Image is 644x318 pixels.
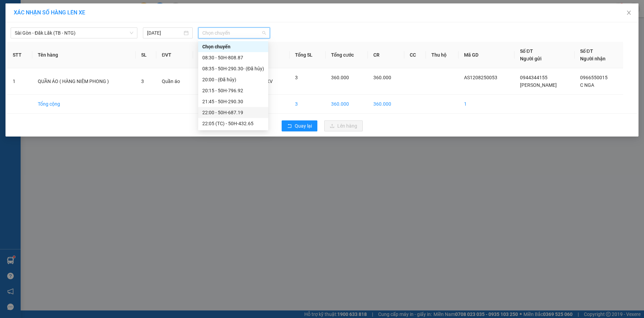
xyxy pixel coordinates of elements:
[282,120,317,131] button: rollbackQuay lại
[373,75,391,80] span: 360.000
[7,42,32,68] th: STT
[202,120,264,127] div: 22:05 (TC) - 50H-432.65
[3,34,45,41] span: ĐC: B459 QL1A, PĐông [GEOGRAPHIC_DATA], Q12
[202,76,264,83] div: 20:00 - (Đã hủy)
[198,41,268,52] div: Chọn chuyến
[580,48,593,54] span: Số ĐT
[290,95,325,114] td: 3
[619,3,639,23] button: Close
[368,95,404,114] td: 360.000
[326,42,368,68] th: Tổng cước
[324,120,363,131] button: uploadLên hàng
[193,42,234,68] th: Loại hàng
[626,10,632,15] span: close
[141,79,144,84] span: 3
[464,75,497,80] span: AS1208250053
[32,68,136,95] td: QUẦN ÁO ( HÀNG NIÊM PHONG )
[32,95,136,114] td: Tổng cộng
[331,75,349,80] span: 360.000
[459,95,514,114] td: 1
[26,4,96,10] span: CTY TNHH DLVT TIẾN OANH
[7,68,32,95] td: 1
[459,42,514,68] th: Mã GD
[202,109,264,116] div: 22:00 - 50H-687.19
[52,46,72,49] span: ĐT: 19006084
[326,95,368,114] td: 360.000
[147,29,182,37] input: 12/08/2025
[136,42,156,68] th: SL
[156,42,193,68] th: ĐVT
[202,65,264,72] div: 08:35 - 50H-290.30 - (Đã hủy)
[202,98,264,105] div: 21:45 - 50H-290.30
[3,46,25,49] span: ĐT:0935881992
[295,122,312,130] span: Quay lại
[202,43,264,50] div: Chọn chuyến
[404,42,426,68] th: CC
[520,48,533,54] span: Số ĐT
[368,42,404,68] th: CR
[3,4,20,22] img: logo
[14,9,85,16] span: XÁC NHẬN SỐ HÀNG LÊN XE
[426,42,459,68] th: Thu hộ
[15,28,133,38] span: Sài Gòn - Đăk Lăk (TB - NTG)
[520,82,557,88] span: [PERSON_NAME]
[580,82,594,88] span: C NGA
[520,75,547,80] span: 0944344155
[580,75,608,80] span: 0966550015
[202,87,264,94] div: 20:15 - 50H-796.92
[295,75,298,80] span: 3
[156,68,193,95] td: Quần áo
[287,123,292,129] span: rollback
[3,25,31,29] span: VP Gửi: An Sương
[52,25,83,29] span: VP Nhận: VP Đà Lạt
[27,11,95,16] strong: NHẬN HÀNG NHANH - GIAO TỐC HÀNH
[202,54,264,61] div: 08:30 - 50H-808.87
[202,28,266,38] span: Chọn chuyến
[580,56,606,61] span: Người nhận
[290,42,325,68] th: Tổng SL
[520,56,542,61] span: Người gửi
[52,30,98,44] span: ĐC: B10 KQH [PERSON_NAME], Phường 10, [GEOGRAPHIC_DATA], [GEOGRAPHIC_DATA]
[32,42,136,68] th: Tên hàng
[46,17,76,22] strong: 1900 633 614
